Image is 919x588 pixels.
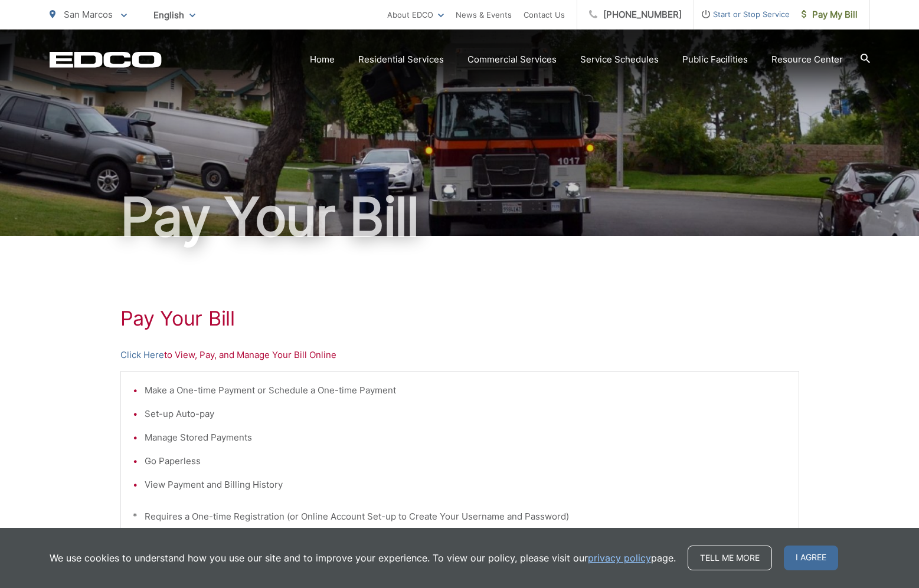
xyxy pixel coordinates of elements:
[133,510,787,524] p: * Requires a One-time Registration (or Online Account Set-up to Create Your Username and Password)
[456,8,512,22] a: News & Events
[64,9,113,20] span: San Marcos
[310,52,335,67] a: Home
[387,8,444,22] a: About EDCO
[145,407,787,421] li: Set-up Auto-pay
[580,52,659,67] a: Service Schedules
[145,454,787,468] li: Go Paperless
[145,383,787,398] li: Make a One-time Payment or Schedule a One-time Payment
[145,478,787,492] li: View Payment and Billing History
[771,52,843,67] a: Resource Center
[120,348,164,362] a: Click Here
[467,52,557,67] a: Commercial Services
[50,188,870,247] h1: Pay Your Bill
[120,307,799,330] h1: Pay Your Bill
[120,348,799,362] p: to View, Pay, and Manage Your Bill Online
[50,551,676,565] p: We use cookies to understand how you use our site and to improve your experience. To view our pol...
[358,52,444,67] a: Residential Services
[688,546,772,570] a: Tell me more
[145,431,787,445] li: Manage Stored Payments
[145,5,204,25] span: English
[524,8,565,22] a: Contact Us
[588,551,651,565] a: privacy policy
[802,8,858,22] span: Pay My Bill
[682,52,748,67] a: Public Facilities
[50,51,162,68] a: EDCD logo. Return to the homepage.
